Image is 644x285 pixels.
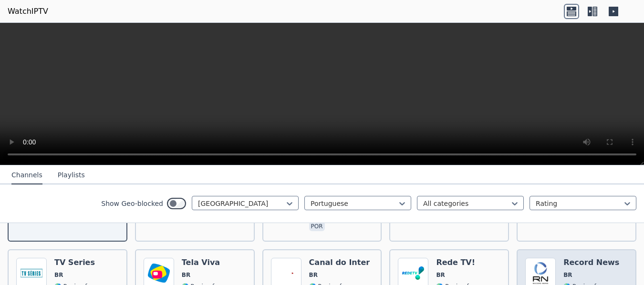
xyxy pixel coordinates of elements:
span: BR [309,271,318,279]
button: Playlists [58,166,85,184]
h6: Rede TV! [436,258,478,267]
label: Show Geo-blocked [101,199,163,208]
span: BR [436,271,445,279]
h6: Canal do Inter [309,258,370,267]
span: BR [182,271,190,279]
a: WatchIPTV [8,6,48,17]
span: BR [563,271,572,279]
span: BR [54,271,63,279]
h6: TV Series [54,258,96,267]
p: por [309,222,325,231]
button: Channels [11,166,42,184]
h6: Record News [563,258,619,267]
h6: Tela Viva [182,258,246,267]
